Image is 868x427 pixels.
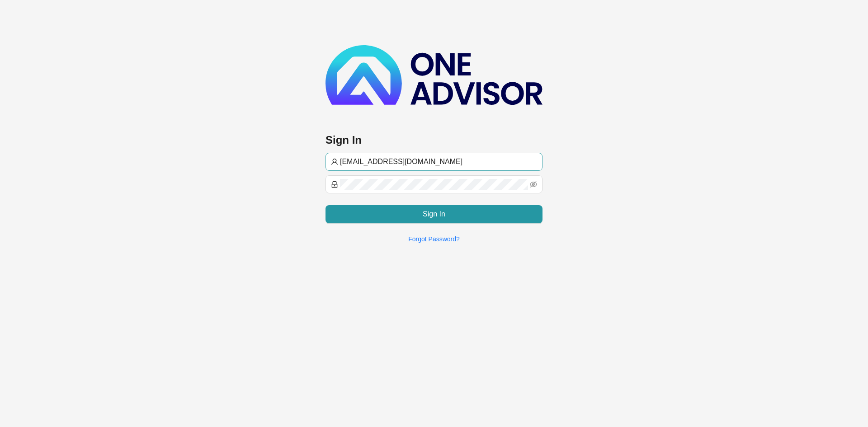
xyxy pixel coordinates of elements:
span: lock [331,181,338,188]
input: Username [340,156,537,167]
h3: Sign In [325,133,542,147]
span: eye-invisible [530,181,537,188]
span: Sign In [423,209,445,220]
a: Forgot Password? [408,235,460,243]
span: user [331,158,338,165]
img: b89e593ecd872904241dc73b71df2e41-logo-dark.svg [325,45,542,105]
button: Sign In [325,205,542,223]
